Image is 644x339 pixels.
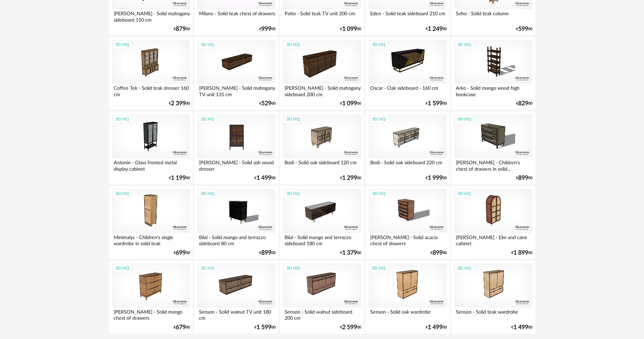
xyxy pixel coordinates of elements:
[197,308,275,321] div: Senson - Solid walnut TV unit 180 cm
[112,264,132,273] div: 3D HQ
[454,233,532,247] div: [PERSON_NAME] - Elm and cane cabinet
[174,27,190,31] div: € 00
[261,251,271,255] span: 899
[109,37,193,110] a: 3D HQ Coffee Tek - Solid teak dresser 160 cm €2 39900
[342,176,357,181] span: 1 299
[342,27,357,31] span: 1 099
[283,233,361,247] div: Bilal - Solid mango and terrazzo sideboard 180 cm
[428,101,443,106] span: 1 599
[176,27,186,31] span: 879
[369,84,446,97] div: Oscar - Oak sideboard - 160 cm
[516,27,532,31] div: € 00
[283,264,303,273] div: 3D HQ
[369,158,446,172] div: Bodi - Solid oak sideboard 220 cm
[283,115,303,124] div: 3D HQ
[197,84,275,97] div: [PERSON_NAME] - Solid mahogany TV unit 135 cm
[280,186,364,259] a: 3D HQ Bilal - Solid mango and terrazzo sideboard 180 cm €1 37900
[171,176,186,181] span: 1 199
[176,325,186,330] span: 679
[340,176,361,181] div: € 00
[513,325,528,330] span: 1 499
[283,158,361,172] div: Bodi - Solid oak sideboard 120 cm
[259,251,275,255] div: € 00
[171,101,186,106] span: 2 399
[513,251,528,255] span: 1 899
[454,84,532,97] div: Arko - Solid mango wood high bookcase
[261,101,271,106] span: 529
[259,27,275,31] div: € 00
[109,186,193,259] a: 3D HQ Minimalys - Children's single wardrobe in solid teak €69900
[342,251,357,255] span: 1 379
[283,84,361,97] div: [PERSON_NAME] - Solid mahogany sideboard 200 cm
[426,27,447,31] div: € 00
[112,189,132,198] div: 3D HQ
[451,260,535,334] a: 3D HQ Senson - Solid teak wardrobe €1 49900
[365,37,449,110] a: 3D HQ Oscar - Oak sideboard - 160 cm €1 59900
[365,111,449,185] a: 3D HQ Bodi - Solid oak sideboard 220 cm €1 99900
[254,325,275,330] div: € 00
[169,101,190,106] div: € 00
[516,176,532,181] div: € 00
[109,260,193,334] a: 3D HQ [PERSON_NAME] - Solid mango chest of drawers €67900
[369,115,388,124] div: 3D HQ
[518,101,528,106] span: 829
[454,189,474,198] div: 3D HQ
[174,325,190,330] div: € 00
[261,27,271,31] span: 999
[428,325,443,330] span: 1 499
[340,251,361,255] div: € 00
[112,9,190,23] div: [PERSON_NAME] - Solid mahogany sideboard 150 cm
[254,176,275,181] div: € 00
[112,115,132,124] div: 3D HQ
[454,115,474,124] div: 3D HQ
[451,37,535,110] a: 3D HQ Arko - Solid mango wood high bookcase €82900
[365,260,449,334] a: 3D HQ Senson - Solid oak wardrobe €1 49900
[454,158,532,172] div: [PERSON_NAME] - Children's chest of drawers in solid...
[426,101,447,106] div: € 00
[112,158,190,172] div: Antonin - Glass fronted metal display cabinet
[340,325,361,330] div: € 00
[198,264,217,273] div: 3D HQ
[257,325,271,330] span: 1 599
[197,9,275,23] div: Milano - Solid teak chest of drawers
[283,308,361,321] div: Senson - Solid walnut sideboard 200 cm
[112,233,190,247] div: Minimalys - Children's single wardrobe in solid teak
[198,40,217,49] div: 3D HQ
[369,40,388,49] div: 3D HQ
[518,27,528,31] span: 599
[428,27,443,31] span: 1 249
[198,189,217,198] div: 3D HQ
[283,189,303,198] div: 3D HQ
[365,186,449,259] a: 3D HQ [PERSON_NAME] - Solid acacia chest of drawers €89900
[516,101,532,106] div: € 00
[280,37,364,110] a: 3D HQ [PERSON_NAME] - Solid mahogany sideboard 200 cm €1 09900
[451,111,535,185] a: 3D HQ [PERSON_NAME] - Children's chest of drawers in solid... €89900
[259,101,275,106] div: € 00
[454,308,532,321] div: Senson - Solid teak wardrobe
[197,158,275,172] div: [PERSON_NAME] - Solid ash wood dresser
[369,308,446,321] div: Senson - Solid oak wardrobe
[169,176,190,181] div: € 00
[194,111,278,185] a: 3D HQ [PERSON_NAME] - Solid ash wood dresser €1 49900
[340,101,361,106] div: € 00
[257,176,271,181] span: 1 499
[112,40,132,49] div: 3D HQ
[454,9,532,23] div: Soho - Solid teak column
[342,101,357,106] span: 1 099
[454,40,474,49] div: 3D HQ
[176,251,186,255] span: 699
[283,40,303,49] div: 3D HQ
[369,264,388,273] div: 3D HQ
[518,176,528,181] span: 899
[511,325,532,330] div: € 00
[428,176,443,181] span: 1 999
[198,115,217,124] div: 3D HQ
[511,251,532,255] div: € 00
[454,264,474,273] div: 3D HQ
[432,251,443,255] span: 899
[340,27,361,31] div: € 00
[369,233,446,247] div: [PERSON_NAME] - Solid acacia chest of drawers
[112,308,190,321] div: [PERSON_NAME] - Solid mango chest of drawers
[194,260,278,334] a: 3D HQ Senson - Solid walnut TV unit 180 cm €1 59900
[430,251,447,255] div: € 00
